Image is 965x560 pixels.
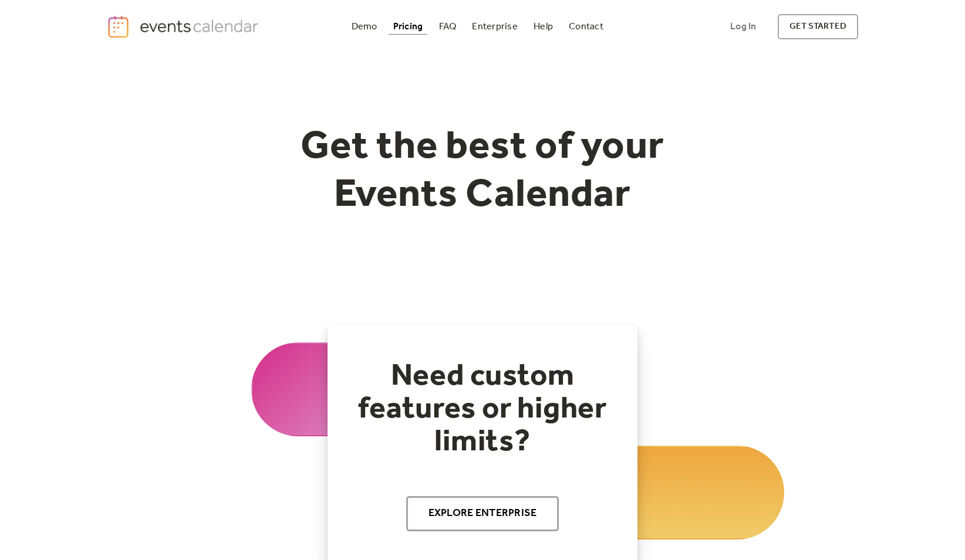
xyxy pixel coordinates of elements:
div: FAQ [439,23,457,30]
a: Contact [564,19,608,35]
a: get started [778,14,858,39]
a: Log In [718,14,768,39]
a: FAQ [434,19,461,35]
div: Demo [352,23,377,30]
a: Explore Enterprise [406,496,559,531]
a: Help [529,19,558,35]
h1: Get the best of your Events Calendar [257,124,708,219]
a: Pricing [389,19,428,35]
div: Contact [569,23,603,30]
a: Enterprise [467,19,522,35]
a: Demo [347,19,382,35]
h2: Need custom features or higher limits? [351,360,614,459]
div: Help [534,23,553,30]
div: Enterprise [472,23,517,30]
div: Pricing [393,23,423,30]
